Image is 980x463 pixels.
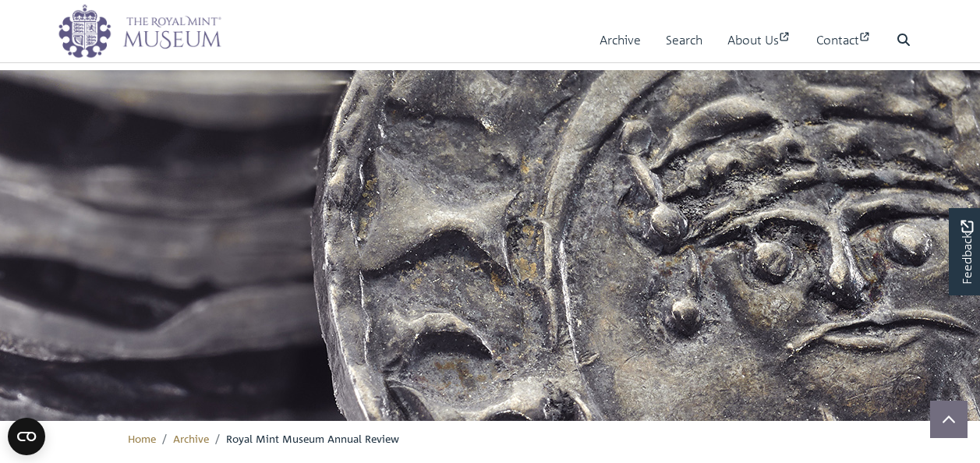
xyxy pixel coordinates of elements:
[949,208,980,295] a: Would you like to provide feedback?
[930,401,968,438] button: Scroll to top
[58,4,221,58] img: logo_wide.png
[666,18,702,62] a: Search
[816,18,872,62] a: Contact
[226,431,399,445] span: Royal Mint Museum Annual Review
[173,431,209,445] a: Archive
[128,431,156,445] a: Home
[957,221,976,285] span: Feedback
[727,18,791,62] a: About Us
[600,18,641,62] a: Archive
[8,418,45,455] button: Open CMP widget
